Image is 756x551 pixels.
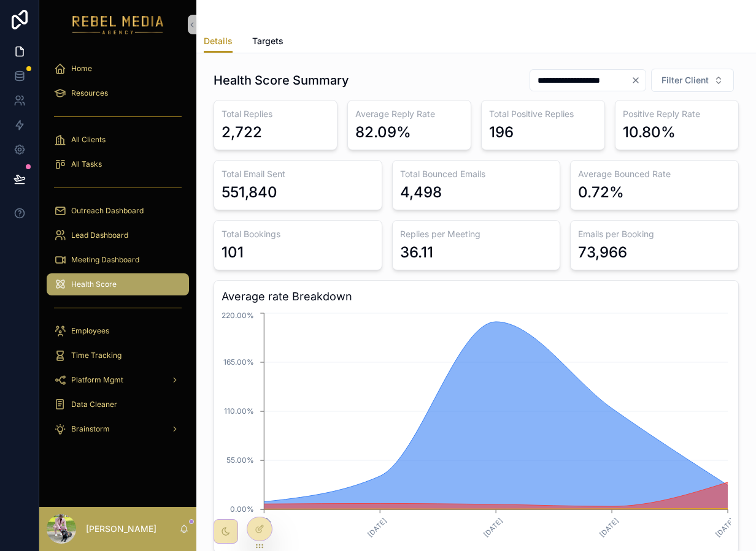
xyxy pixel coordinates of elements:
text: [DATE] [366,517,388,539]
tspan: 220.00% [222,311,254,320]
h3: Average Reply Rate [355,108,463,120]
text: [DATE] [598,517,620,539]
p: [PERSON_NAME] [86,523,156,535]
tspan: 165.00% [223,357,254,367]
h3: Average Bounced Rate [578,168,731,180]
tspan: 110.00% [224,406,254,416]
div: chart [222,310,731,545]
div: scrollable content [39,49,196,456]
a: Meeting Dashboard [47,249,189,271]
a: Lead Dashboard [47,224,189,246]
span: Home [71,64,92,74]
span: All Clients [71,135,106,145]
h3: Emails per Booking [578,228,731,240]
span: Lead Dashboard [71,230,128,240]
div: 10.80% [623,123,676,142]
a: Targets [252,30,283,55]
a: Data Cleaner [47,393,189,416]
div: 2,722 [222,123,262,142]
span: Platform Mgmt [71,375,123,385]
text: [DATE] [714,517,736,539]
a: All Tasks [47,153,189,175]
span: Employees [71,326,109,336]
div: 101 [222,243,244,262]
span: Health Score [71,279,117,289]
a: Health Score [47,273,189,295]
a: Time Tracking [47,344,189,367]
div: 0.72% [578,183,624,202]
div: 82.09% [355,123,411,142]
span: All Tasks [71,159,102,169]
span: Resources [71,88,108,98]
h3: Total Replies [222,108,330,120]
span: Targets [252,35,283,47]
span: Filter Client [661,74,709,86]
a: Outreach Dashboard [47,200,189,222]
a: Resources [47,82,189,104]
span: Data Cleaner [71,400,117,409]
text: [DATE] [482,517,504,539]
span: Meeting Dashboard [71,255,139,265]
span: Details [204,35,233,47]
button: Clear [631,75,646,85]
a: Home [47,58,189,80]
a: All Clients [47,129,189,151]
span: Brainstorm [71,424,110,434]
h3: Replies per Meeting [400,228,553,240]
a: Details [204,30,233,53]
div: 36.11 [400,243,433,262]
h3: Total Bounced Emails [400,168,553,180]
a: Platform Mgmt [47,369,189,391]
div: 73,966 [578,243,627,262]
h1: Health Score Summary [214,72,349,89]
img: App logo [72,15,164,34]
span: Outreach Dashboard [71,206,144,216]
button: Select Button [651,69,734,92]
h3: Total Positive Replies [489,108,597,120]
tspan: 0.00% [230,504,254,514]
span: Time Tracking [71,351,121,360]
a: Brainstorm [47,418,189,440]
a: Employees [47,320,189,342]
div: 196 [489,123,514,142]
div: 551,840 [222,183,277,202]
h3: Positive Reply Rate [623,108,731,120]
div: 4,498 [400,183,442,202]
tspan: 55.00% [226,455,254,465]
h3: Total Bookings [222,228,374,240]
h3: Average rate Breakdown [222,288,731,305]
h3: Total Email Sent [222,168,374,180]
